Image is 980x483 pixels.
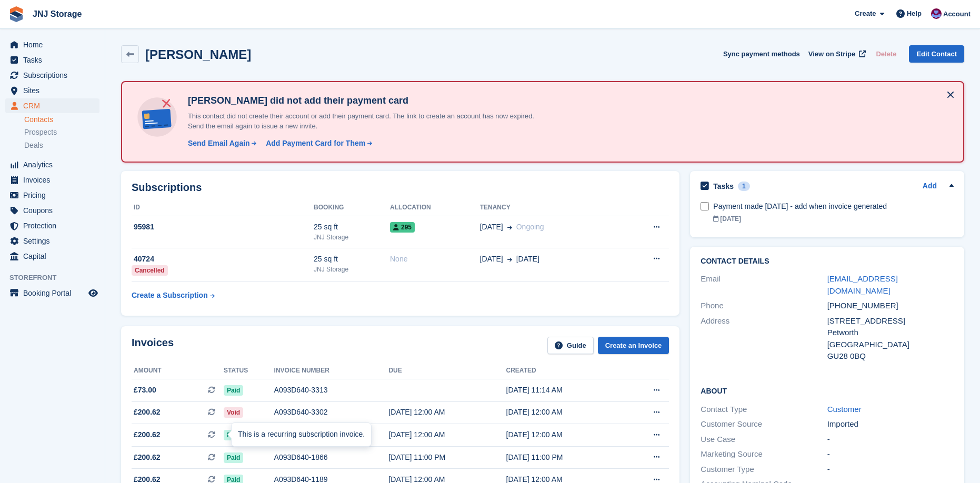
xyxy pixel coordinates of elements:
div: Use Case [701,434,827,446]
div: [DATE] [713,214,954,224]
span: £73.00 [134,385,156,396]
span: Coupons [23,203,86,218]
button: Sync payment methods [723,45,800,63]
div: [STREET_ADDRESS] [827,315,954,327]
div: Add Payment Card for Them [266,138,365,149]
span: Paid [224,385,243,396]
a: menu [5,173,99,187]
th: Invoice number [274,363,389,379]
a: Add [923,180,937,193]
div: Marketing Source [701,448,827,460]
div: - [827,464,954,476]
a: menu [5,218,99,233]
span: Pricing [23,188,86,203]
div: [DATE] 12:00 AM [388,429,506,440]
img: no-card-linked-e7822e413c904bf8b177c4d89f31251c4716f9871600ec3ca5bfc59e148c83f4.svg [135,95,179,139]
div: Phone [701,300,827,312]
a: Guide [547,337,594,354]
span: £200.62 [134,407,161,418]
span: Home [23,37,86,52]
span: [DATE] [516,254,539,265]
div: Cancelled [132,265,168,276]
th: Status [224,363,274,379]
div: Petworth [827,327,954,339]
a: Payment made [DATE] - add when invoice generated [DATE] [713,196,954,229]
a: menu [5,249,99,264]
div: Payment made [DATE] - add when invoice generated [713,201,954,212]
span: Settings [23,234,86,248]
a: Create a Subscription [132,286,215,305]
span: Tasks [23,53,86,67]
h2: About [701,385,954,396]
span: Subscriptions [23,68,86,83]
span: 295 [390,222,415,233]
a: menu [5,188,99,203]
a: menu [5,203,99,218]
div: A093D640-3313 [274,385,389,396]
div: This is a recurring subscription invoice. [232,423,371,446]
a: menu [5,53,99,67]
a: Customer [827,405,862,414]
div: [DATE] 12:00 AM [506,407,624,418]
span: Storefront [9,273,105,283]
div: None [390,254,480,265]
a: menu [5,157,99,172]
th: Tenancy [480,199,621,216]
div: 95981 [132,222,314,233]
span: Paid [224,452,243,463]
div: Contact Type [701,404,827,416]
a: Deals [24,140,99,151]
div: Customer Source [701,418,827,430]
h2: Invoices [132,337,174,354]
div: JNJ Storage [314,265,390,274]
span: [DATE] [480,222,503,233]
span: View on Stripe [808,49,855,59]
div: A093D640-3302 [274,407,389,418]
div: Address [701,315,827,363]
th: Due [388,363,506,379]
h4: [PERSON_NAME] did not add their payment card [184,95,552,107]
a: [EMAIL_ADDRESS][DOMAIN_NAME] [827,274,898,295]
a: menu [5,37,99,52]
span: Void [224,407,243,418]
h2: Tasks [713,182,734,191]
a: Contacts [24,115,99,125]
span: Analytics [23,157,86,172]
div: 40724 [132,254,314,265]
div: Customer Type [701,464,827,476]
h2: [PERSON_NAME] [145,47,251,62]
span: Ongoing [516,223,544,231]
span: CRM [23,98,86,113]
a: Create an Invoice [598,337,669,354]
span: Account [943,9,971,19]
div: [DATE] 11:14 AM [506,385,624,396]
div: [DATE] 11:00 PM [506,452,624,463]
a: Add Payment Card for Them [262,138,373,149]
a: menu [5,234,99,248]
th: Amount [132,363,224,379]
div: 25 sq ft [314,254,390,265]
th: Allocation [390,199,480,216]
span: Sites [23,83,86,98]
span: Invoices [23,173,86,187]
span: Create [855,8,876,19]
th: ID [132,199,314,216]
div: [DATE] 11:00 PM [388,452,506,463]
a: View on Stripe [804,45,868,63]
div: A093D640-1866 [274,452,389,463]
div: - [827,448,954,460]
div: [DATE] 12:00 AM [506,429,624,440]
div: JNJ Storage [314,233,390,242]
span: Capital [23,249,86,264]
span: £200.62 [134,429,161,440]
span: Protection [23,218,86,233]
p: This contact did not create their account or add their payment card. The link to create an accoun... [184,111,552,132]
div: 25 sq ft [314,222,390,233]
div: [PHONE_NUMBER] [827,300,954,312]
a: Prospects [24,127,99,138]
span: Prospects [24,127,57,137]
a: menu [5,83,99,98]
span: [DATE] [480,254,503,265]
div: Send Email Again [188,138,250,149]
h2: Subscriptions [132,182,669,194]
